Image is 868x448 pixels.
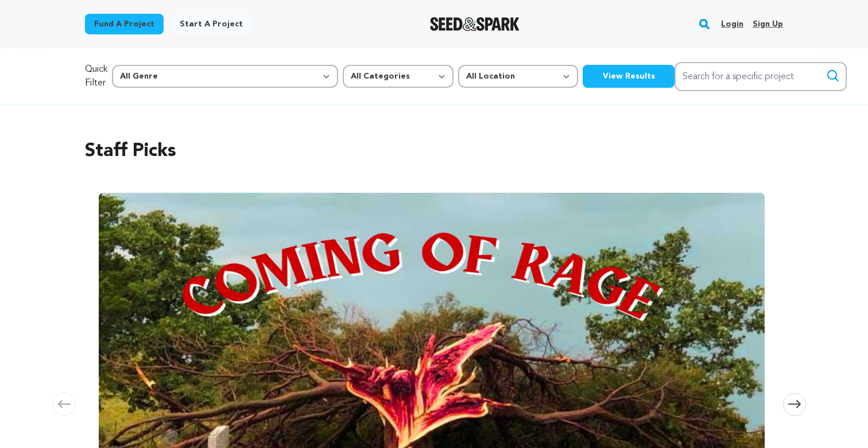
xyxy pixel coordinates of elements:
[430,17,520,31] a: Seed&Spark Homepage
[85,138,783,165] h2: Staff Picks
[753,15,783,33] a: Sign up
[85,14,164,34] a: Fund a project
[430,17,520,31] img: Seed&Spark Logo Dark Mode
[675,62,847,91] input: Search for a specific project
[721,15,743,33] a: Login
[583,65,675,88] button: View Results
[85,63,107,90] p: Quick Filter
[170,14,252,34] a: Start a project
